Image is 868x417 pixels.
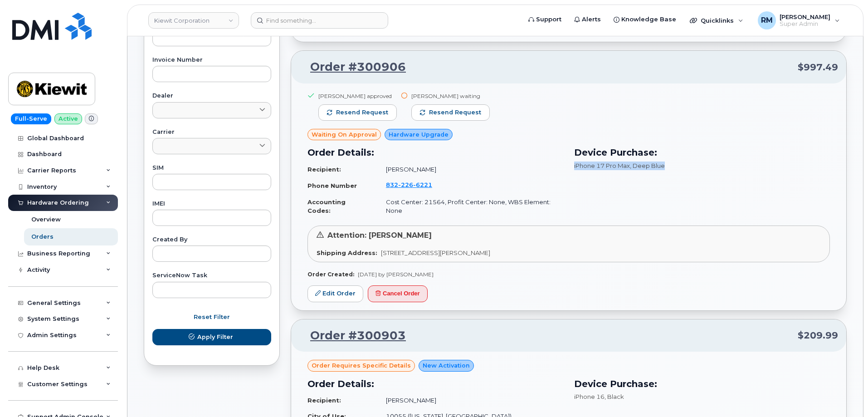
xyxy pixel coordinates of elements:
span: Attention: [PERSON_NAME] [327,231,432,240]
span: Apply Filter [197,333,233,341]
span: iPhone 16 [574,393,605,400]
a: Alerts [568,10,607,29]
span: Hardware Upgrade [389,130,449,139]
button: Resend request [411,104,490,121]
strong: Recipient: [307,397,341,404]
span: Support [536,15,561,24]
label: ServiceNow Task [152,273,271,279]
div: Rachel Miller [751,11,846,29]
h3: Device Purchase: [574,377,830,391]
button: Resend request [318,104,397,121]
a: Order #300906 [299,59,406,75]
span: [STREET_ADDRESS][PERSON_NAME] [381,249,490,256]
span: Quicklinks [701,17,734,24]
td: Cost Center: 21564, Profit Center: None, WBS Element: None [378,194,563,218]
span: 832 [386,181,432,188]
strong: Accounting Codes: [307,198,346,214]
span: [PERSON_NAME] [780,13,830,20]
button: Reset Filter [152,309,271,325]
strong: Recipient: [307,166,341,173]
a: Order #300903 [299,328,406,344]
strong: Order Created: [307,271,354,278]
h3: Order Details: [307,146,563,159]
span: Order requires Specific details [312,361,411,370]
strong: Shipping Address: [317,249,377,256]
span: 226 [398,181,413,188]
span: Super Admin [780,20,830,28]
span: Knowledge Base [621,15,676,24]
a: Knowledge Base [607,10,683,29]
label: IMEI [152,201,271,207]
span: 6221 [413,181,432,188]
span: , Black [605,393,624,400]
button: Apply Filter [152,329,271,345]
div: [PERSON_NAME] waiting [411,92,490,100]
button: Cancel Order [368,285,428,302]
h3: Device Purchase: [574,146,830,159]
a: 8322266221 [386,181,443,188]
a: Edit Order [307,285,363,302]
span: Resend request [429,108,481,117]
span: [DATE] by [PERSON_NAME] [358,271,434,278]
span: Alerts [582,15,601,24]
label: Carrier [152,129,271,135]
iframe: Messenger Launcher [829,378,861,410]
span: New Activation [423,361,470,370]
td: [PERSON_NAME] [378,162,563,177]
span: Waiting On Approval [312,130,377,139]
a: Support [522,10,568,29]
td: [PERSON_NAME] [378,392,563,408]
a: Kiewit Corporation [148,12,239,29]
label: Dealer [152,93,271,99]
label: Created By [152,237,271,243]
h3: Order Details: [307,377,563,391]
input: Find something... [251,12,388,29]
span: Resend request [336,108,388,117]
span: , Deep Blue [630,162,665,169]
span: $997.49 [798,61,838,74]
span: RM [761,15,773,26]
span: $209.99 [798,329,838,342]
strong: Phone Number [307,182,357,189]
div: [PERSON_NAME] approved [318,92,397,100]
span: iPhone 17 Pro Max [574,162,630,169]
span: Reset Filter [194,313,230,321]
label: SIM [152,165,271,171]
div: Quicklinks [683,11,750,29]
label: Invoice Number [152,57,271,63]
